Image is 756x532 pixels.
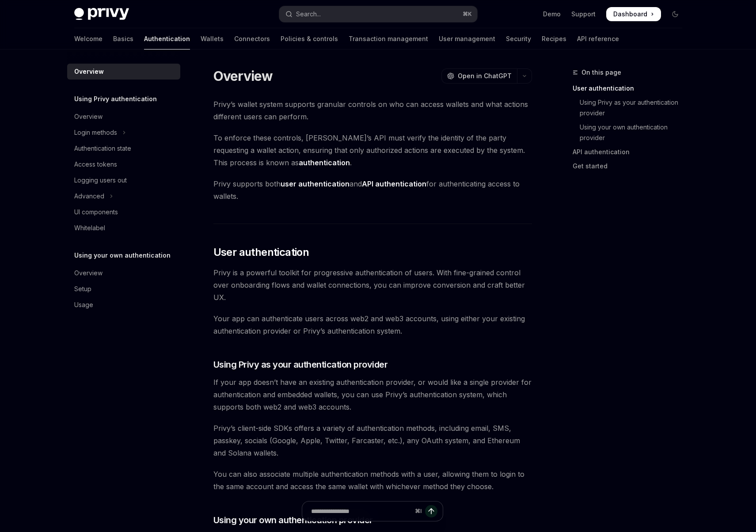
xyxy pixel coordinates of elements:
[606,7,661,21] a: Dashboard
[573,159,689,173] a: Get started
[67,141,180,156] a: Authentication state
[213,358,388,371] span: Using Privy as your authentication provider
[74,127,117,138] div: Login methods
[571,10,596,19] a: Support
[74,250,171,261] h5: Using your own authentication
[74,66,104,77] div: Overview
[425,505,437,517] button: Send message
[74,143,131,154] div: Authentication state
[201,28,224,49] a: Wallets
[67,64,180,80] a: Overview
[74,191,104,201] div: Advanced
[74,28,103,49] a: Welcome
[213,468,532,493] span: You can also associate multiple authentication methods with a user, allowing them to login to the...
[281,179,350,188] strong: user authentication
[441,68,517,84] button: Open in ChatGPT
[213,422,532,459] span: Privy’s client-side SDKs offers a variety of authentication methods, including email, SMS, passke...
[74,284,91,294] div: Setup
[439,28,495,49] a: User management
[113,28,133,49] a: Basics
[74,175,127,186] div: Logging users out
[362,179,426,188] strong: API authentication
[67,204,180,220] a: UI components
[573,81,689,95] a: User authentication
[67,281,180,297] a: Setup
[463,11,472,18] span: ⌘ K
[213,266,532,304] span: Privy is a powerful toolkit for progressive authentication of users. With fine-grained control ov...
[573,95,689,120] a: Using Privy as your authentication provider
[458,72,512,80] span: Open in ChatGPT
[67,172,180,188] a: Logging users out
[573,120,689,145] a: Using your own authentication provider
[144,28,190,49] a: Authentication
[213,178,532,202] span: Privy supports both and for authenticating access to wallets.
[213,132,532,169] span: To enforce these controls, [PERSON_NAME]’s API must verify the identity of the party requesting a...
[668,7,682,21] button: Toggle dark mode
[74,8,129,20] img: dark logo
[213,312,532,337] span: Your app can authenticate users across web2 and web3 accounts, using either your existing authent...
[213,376,532,413] span: If your app doesn’t have an existing authentication provider, or would like a single provider for...
[74,111,103,122] div: Overview
[74,94,157,104] h5: Using Privy authentication
[581,67,621,78] span: On this page
[296,9,321,19] div: Search...
[67,109,180,125] a: Overview
[577,28,619,49] a: API reference
[67,297,180,313] a: Usage
[213,68,273,84] h1: Overview
[573,145,689,159] a: API authentication
[311,502,411,521] input: Ask a question...
[349,28,428,49] a: Transaction management
[74,300,93,310] div: Usage
[67,125,180,141] button: Toggle Login methods section
[67,220,180,236] a: Whitelabel
[67,188,180,204] button: Toggle Advanced section
[74,207,118,217] div: UI components
[234,28,270,49] a: Connectors
[299,158,350,167] strong: authentication
[543,10,561,19] a: Demo
[74,159,117,170] div: Access tokens
[542,28,566,49] a: Recipes
[67,265,180,281] a: Overview
[67,156,180,172] a: Access tokens
[213,98,532,123] span: Privy’s wallet system supports granular controls on who can access wallets and what actions diffe...
[279,6,477,22] button: Open search
[613,10,647,19] span: Dashboard
[74,268,103,278] div: Overview
[74,223,105,233] div: Whitelabel
[506,28,531,49] a: Security
[281,28,338,49] a: Policies & controls
[213,245,309,259] span: User authentication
